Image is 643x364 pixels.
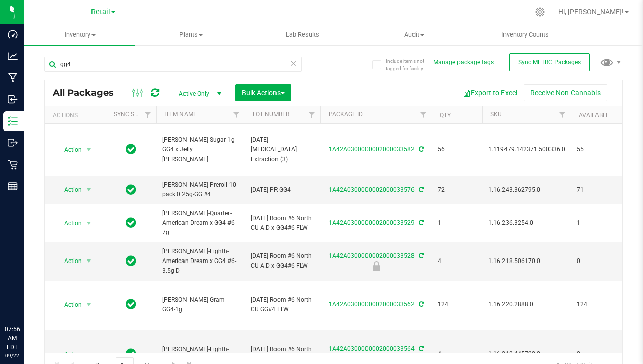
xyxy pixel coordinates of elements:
span: 56 [438,145,476,154]
a: Filter [140,106,156,123]
span: Sync METRC Packages [518,59,581,66]
a: Filter [554,106,571,123]
button: Bulk Actions [235,84,291,101]
span: 72 [438,185,476,195]
span: Retail [91,8,110,16]
span: select [83,216,96,230]
a: Qty [440,112,451,119]
span: [PERSON_NAME]-Preroll 10-pack 0.25g-GG #4 [162,180,239,199]
span: 1.16.243.362795.0 [488,185,565,195]
span: Sync from Compliance System [417,345,424,352]
a: 1A42A0300000002000033582 [329,146,415,153]
a: Lab Results [247,24,358,45]
span: 124 [438,300,476,309]
a: Filter [228,106,245,123]
span: 4 [438,349,476,359]
a: SKU [490,111,502,118]
span: In Sync [126,297,136,311]
span: 0 [577,349,615,359]
iframe: Resource center [10,283,40,314]
p: 09/22 [5,352,20,359]
a: 1A42A0300000002000033528 [329,252,415,259]
p: 07:56 AM EDT [5,325,20,352]
span: select [83,143,96,157]
span: [DATE] Room #6 North CU A.D x GG4#6 FLW [251,214,314,233]
span: Sync from Compliance System [417,146,424,153]
span: 55 [577,145,615,154]
a: Plants [135,24,247,45]
span: 1 [577,218,615,228]
a: Audit [358,24,470,45]
span: Audit [359,30,469,39]
inline-svg: Retail [8,160,18,170]
span: [DATE] Room #6 North CU GG#4 FLW [251,295,314,315]
span: [PERSON_NAME]-Eighth-American Dream x GG4 #6-3.5g-D [162,247,239,276]
span: Action [55,254,82,268]
span: 1.119479.142371.500336.0 [488,145,565,154]
a: Package ID [329,111,363,118]
span: 1.16.218.445720.0 [488,349,565,359]
span: [PERSON_NAME]-Quarter-American Dream x GG4 #6-7g [162,209,239,238]
button: Receive Non-Cannabis [524,84,607,101]
button: Manage package tags [433,58,494,67]
span: [PERSON_NAME]-Gram-GG4-1g [162,295,239,315]
a: Inventory Counts [470,24,581,45]
span: select [83,183,96,197]
span: [DATE] Room #6 North CU GG#4 FLW [251,345,314,364]
span: 0 [577,256,615,266]
div: Manage settings [534,7,546,17]
span: 4 [438,256,476,266]
a: 1A42A0300000002000033564 [329,345,415,352]
span: Hi, [PERSON_NAME]! [558,8,624,16]
span: [DATE] [MEDICAL_DATA] Extraction (3) [251,135,314,165]
inline-svg: Reports [8,181,18,191]
inline-svg: Outbound [8,138,18,148]
span: Inventory Counts [488,30,563,39]
inline-svg: Manufacturing [8,73,18,83]
span: 71 [577,185,615,195]
span: Bulk Actions [242,89,285,97]
a: Item Name [164,111,197,118]
span: [DATE] Room #6 North CU A.D x GG4#6 FLW [251,251,314,271]
a: Filter [304,106,320,123]
a: 1A42A0300000002000033529 [329,219,415,226]
a: 1A42A0300000002000033576 [329,186,415,193]
span: 1 [438,218,476,228]
span: Sync from Compliance System [417,301,424,308]
span: select [83,347,96,361]
span: Clear [290,57,297,70]
a: Sync Status [114,111,153,118]
inline-svg: Analytics [8,51,18,61]
a: Available [579,112,609,119]
button: Sync METRC Packages [509,53,590,71]
span: Sync from Compliance System [417,252,424,259]
span: Sync from Compliance System [417,186,424,193]
span: Action [55,183,82,197]
a: Lot Number [253,111,289,118]
a: 1A42A0300000002000033562 [329,301,415,308]
span: Action [55,143,82,157]
span: Plants [136,30,246,39]
span: Sync from Compliance System [417,219,424,226]
span: select [83,298,96,312]
span: 1.16.220.2888.0 [488,300,565,309]
a: Inventory [24,24,135,45]
a: Filter [415,106,432,123]
div: Actions [53,112,102,119]
span: [DATE] PR GG4 [251,185,314,195]
span: All Packages [53,87,124,98]
span: In Sync [126,347,136,361]
span: 1.16.218.506170.0 [488,256,565,266]
inline-svg: Inventory [8,116,18,126]
input: Search Package ID, Item Name, SKU, Lot or Part Number... [44,57,302,72]
span: [PERSON_NAME]-Eighth-GG4-3.5g-D [162,345,239,364]
span: In Sync [126,183,136,197]
button: Export to Excel [456,84,524,101]
span: In Sync [126,142,136,157]
span: 1.16.236.3254.0 [488,218,565,228]
span: Include items not tagged for facility [386,57,436,72]
span: Action [55,347,82,361]
span: Inventory [24,30,135,39]
span: [PERSON_NAME]-Sugar-1g-GG4 x Jelly [PERSON_NAME] [162,135,239,165]
span: Action [55,216,82,230]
